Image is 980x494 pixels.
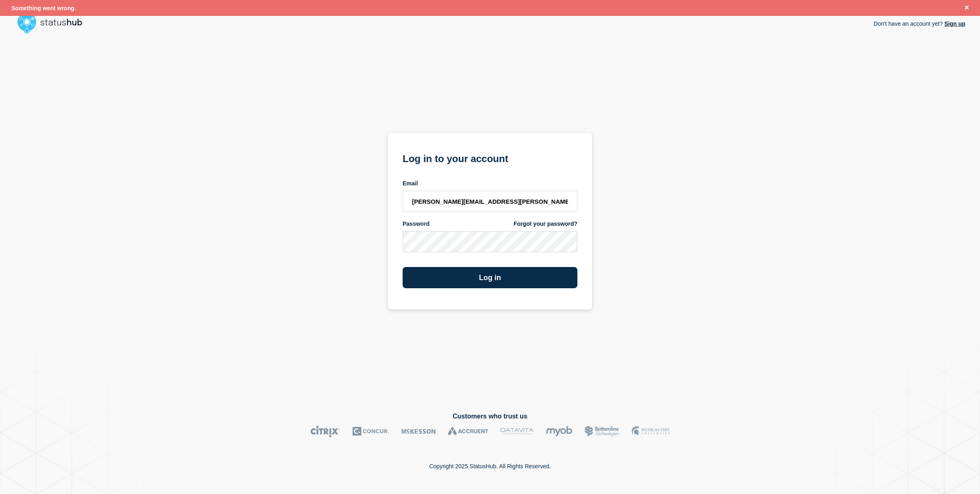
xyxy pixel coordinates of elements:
[448,425,488,437] img: Accruent logo
[401,425,436,437] img: McKesson logo
[403,220,430,228] span: Password
[429,463,551,470] p: Copyright 2025 StatusHub. All Rights Reserved.
[501,425,534,437] img: DataVita logo
[403,191,577,212] input: email input
[546,425,572,437] img: myob logo
[15,10,92,36] img: StatusHub logo
[352,425,389,437] img: Concur logo
[11,5,76,11] span: Something went wrong.
[585,425,619,437] img: Bottomline logo
[632,425,670,437] img: MSU logo
[962,3,972,13] button: Close banner
[403,180,418,187] span: Email
[403,150,577,165] h1: Log in to your account
[514,220,577,228] a: Forgot your password?
[403,267,577,288] button: Log in
[310,425,340,437] img: Citrix logo
[873,14,965,33] p: Don't have an account yet?
[943,20,965,27] a: Sign up
[403,231,577,252] input: password input
[15,413,965,420] h2: Customers who trust us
